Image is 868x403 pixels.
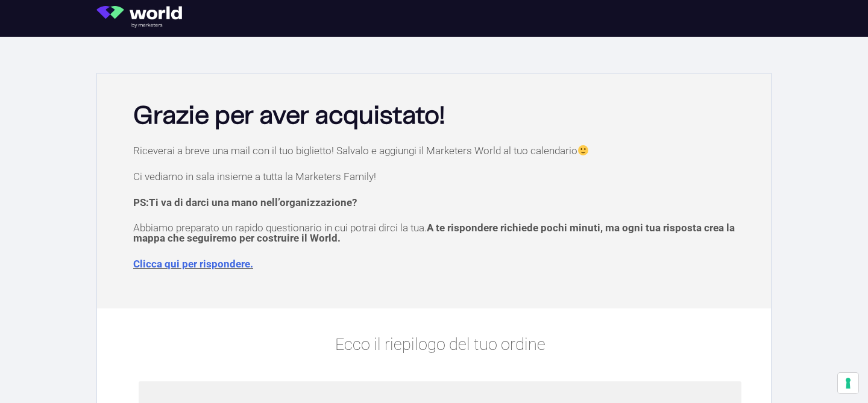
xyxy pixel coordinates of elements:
[838,373,858,393] button: Le tue preferenze relative al consenso per le tecnologie di tracciamento
[139,333,741,357] p: Ecco il riepilogo del tuo ordine
[133,222,735,244] span: A te rispondere richiede pochi minuti, ma ogni tua risposta crea la mappa che seguiremo per costr...
[133,258,253,270] a: Clicca qui per rispondere.
[133,145,747,156] p: Riceverai a breve una mail con il tuo biglietto! Salvalo e aggiungi il Marketers World al tuo cal...
[133,223,747,243] p: Abbiamo preparato un rapido questionario in cui potrai dirci la tua.
[133,172,747,182] p: Ci vediamo in sala insieme a tutta la Marketers Family!
[578,145,588,155] img: 🙂
[133,104,445,128] b: Grazie per aver acquistato!
[133,196,357,208] strong: PS:
[149,196,357,208] span: Ti va di darci una mano nell’organizzazione?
